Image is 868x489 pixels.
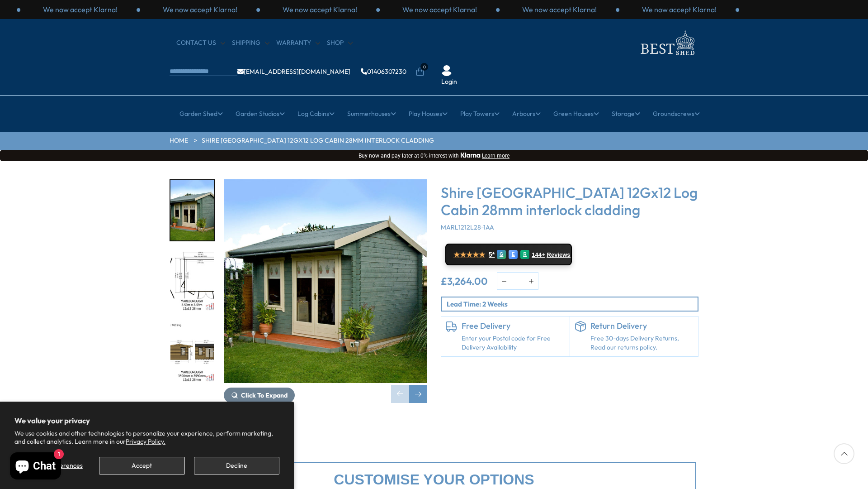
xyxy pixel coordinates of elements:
button: Accept [99,457,184,475]
a: Shop [327,38,353,48]
p: We now accept Klarna! [402,5,477,14]
h6: Return Delivery [590,321,694,331]
a: Log Cabins [297,102,335,125]
a: 01406307230 [361,68,406,75]
p: We now accept Klarna! [642,5,717,14]
a: Shire [GEOGRAPHIC_DATA] 12Gx12 Log Cabin 28mm interlock cladding [202,136,434,145]
a: HOME [170,136,188,145]
div: 1 / 18 [170,179,215,241]
a: [EMAIL_ADDRESS][DOMAIN_NAME] [237,68,350,75]
img: 12x12MarlboroughOPTELEVATIONSMMFT28mmTEMP_a041115d-193e-4c00-ba7d-347e4517689d_200x200.jpg [170,322,214,382]
a: Login [441,77,457,86]
div: 2 / 3 [140,5,260,14]
a: Storage [612,102,640,125]
a: Garden Shed [179,102,223,125]
div: 3 / 18 [170,321,215,383]
div: R [520,250,529,259]
h2: We value your privacy [14,416,279,425]
div: 1 / 3 [20,5,140,14]
img: User Icon [441,65,452,76]
a: Arbours [512,102,541,125]
h6: Free Delivery [462,321,565,331]
a: Play Houses [409,102,448,125]
span: ★★★★★ [453,250,485,259]
a: Groundscrews [653,102,700,125]
inbox-online-store-chat: Shopify online store chat [7,452,64,482]
a: Garden Studios [236,102,285,125]
img: logo [635,28,698,58]
img: Marlborough_7_77ba1181-c18a-42db-b353-ae209a9c9980_200x200.jpg [170,180,214,240]
div: Next slide [409,385,427,403]
div: 1 / 3 [380,5,500,14]
ins: £3,264.00 [441,276,488,286]
a: Shipping [232,38,269,48]
p: We use cookies and other technologies to personalize your experience, perform marketing, and coll... [14,429,279,446]
a: Green Houses [553,102,599,125]
div: G [497,250,506,259]
button: Click To Expand [224,388,295,403]
span: MARL1212L28-1AA [441,223,494,231]
div: 3 / 3 [260,5,380,14]
span: 0 [420,63,428,71]
div: 2 / 3 [500,5,619,14]
a: Play Towers [460,102,500,125]
a: CONTACT US [176,38,225,48]
p: We now accept Klarna! [43,5,118,14]
span: Click To Expand [241,391,288,399]
span: Reviews [547,251,571,259]
div: E [509,250,518,259]
p: We now accept Klarna! [522,5,597,14]
button: Decline [194,457,279,475]
div: 3 / 3 [619,5,739,14]
p: Free 30-days Delivery Returns, Read our returns policy. [590,334,694,352]
p: We now accept Klarna! [163,5,237,14]
a: Warranty [276,38,320,48]
a: Privacy Policy. [126,437,165,446]
a: 0 [415,67,425,77]
span: 144+ [532,251,545,259]
p: Lead Time: 2 Weeks [447,299,698,309]
img: 12x12MarlboroughOPTFLOORPLANMFT28mmTEMP_5a83137f-d55f-493c-9331-6cd515c54ccf_200x200.jpg [170,251,214,312]
div: Previous slide [391,385,409,403]
a: ★★★★★ 5* G E R 144+ Reviews [445,244,572,265]
img: Shire Marlborough 12Gx12 Log Cabin 28mm interlock cladding - Best Shed [224,179,427,383]
div: 1 / 18 [224,179,427,403]
h3: Shire [GEOGRAPHIC_DATA] 12Gx12 Log Cabin 28mm interlock cladding [441,184,698,219]
div: 2 / 18 [170,250,215,312]
a: Enter your Postal code for Free Delivery Availability [462,334,565,352]
p: We now accept Klarna! [283,5,357,14]
a: Summerhouses [347,102,396,125]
